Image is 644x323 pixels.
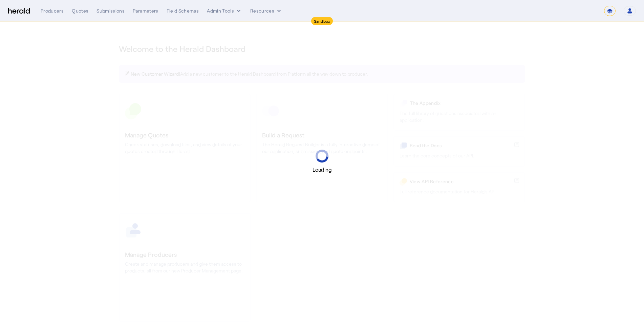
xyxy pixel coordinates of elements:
[250,7,282,14] button: Resources dropdown menu
[8,8,30,14] img: Herald Logo
[133,7,158,14] div: Parameters
[311,17,333,25] div: Sandbox
[96,7,125,14] div: Submissions
[207,7,242,14] button: internal dropdown menu
[72,7,88,14] div: Quotes
[167,7,199,14] div: Field Schemas
[41,7,64,14] div: Producers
